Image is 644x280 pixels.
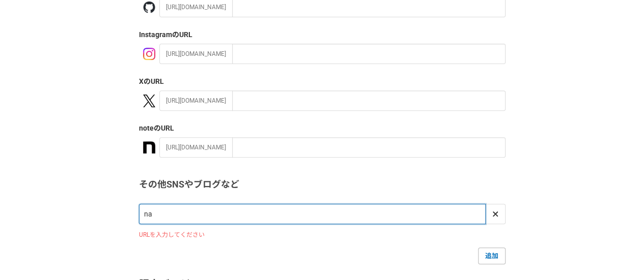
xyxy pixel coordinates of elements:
[143,1,155,13] img: github-367d5cb2.png
[139,178,506,192] h3: その他SNSやブログなど
[139,230,506,239] p: URLを入力してください
[143,95,155,107] img: x-391a3a86.png
[139,123,506,134] label: note のURL
[143,48,155,60] img: instagram-21f86b55.png
[478,247,506,264] a: 追加
[139,29,506,40] label: Instagram のURL
[139,76,506,87] label: X のURL
[143,141,155,153] img: a3U9rW3u3Lr2az699ms0nsgwjY3a+92wMGRIAAAQIE9hX4PzgNzWcoiwVVAAAAAElFTkSuQmCC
